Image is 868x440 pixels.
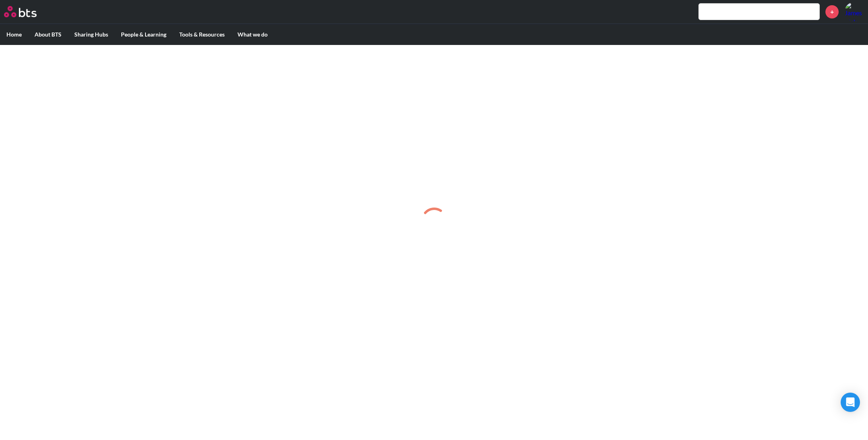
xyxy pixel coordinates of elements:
label: About BTS [28,24,68,45]
label: Tools & Resources [173,24,231,45]
label: People & Learning [115,24,173,45]
img: James Blaker [845,2,864,21]
img: BTS Logo [4,6,37,17]
a: Go home [4,6,51,17]
div: Open Intercom Messenger [841,393,860,412]
label: What we do [231,24,274,45]
a: + [825,5,839,18]
a: Profile [845,2,864,21]
label: Sharing Hubs [68,24,115,45]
